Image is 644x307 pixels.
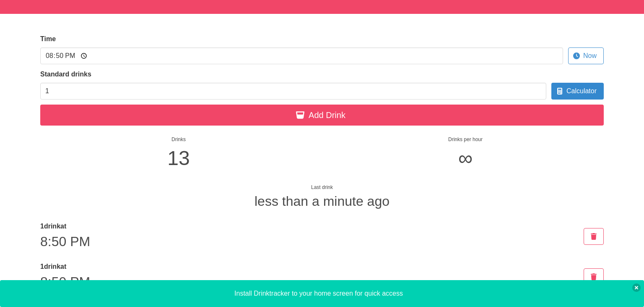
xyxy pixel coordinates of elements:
div: Drinks per hour [327,136,604,143]
div: 13 [40,143,317,173]
button: Add Drink [40,105,604,126]
label: 1 drink at [40,221,584,231]
div: 8:50 PM [40,231,584,252]
button: Calculator [551,83,604,100]
label: Time [40,34,604,44]
label: 1 drink at [40,262,584,272]
div: Last drink [40,184,604,191]
div: less than a minute ago [40,191,604,211]
span: Add Drink [309,109,345,121]
button: Now [568,47,604,64]
div: ∞ [327,143,604,173]
div: 8:50 PM [40,272,584,292]
label: Standard drinks [40,69,604,79]
p: Install Drinktracker to your home screen for quick access [10,289,627,299]
span: Now [583,51,597,61]
span: Calculator [566,86,597,96]
div: Drinks [40,136,317,143]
